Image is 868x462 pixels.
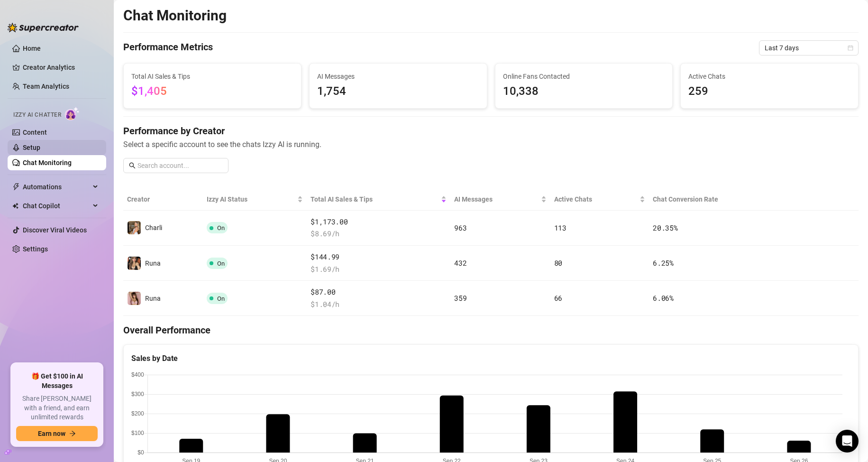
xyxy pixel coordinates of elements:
span: Charli [145,224,162,231]
a: Team Analytics [23,83,69,90]
span: 20.35 % [653,223,677,232]
span: 6.25 % [653,258,674,268]
a: Settings [23,245,48,253]
th: Izzy AI Status [203,188,307,211]
input: Search account... [137,160,223,171]
div: Open Intercom Messenger [836,430,859,453]
h4: Performance by Creator [123,124,859,138]
span: Active Chats [688,71,850,82]
img: Runa [128,292,141,305]
span: 10,338 [503,83,665,101]
a: Home [23,45,41,52]
th: Total AI Sales & Tips [307,188,450,211]
a: Discover Viral Videos [23,226,87,234]
span: 1,754 [317,83,479,101]
img: Chat Copilot [12,203,18,209]
span: Share [PERSON_NAME] with a friend, and earn unlimited rewards [16,394,98,422]
th: Creator [123,188,203,211]
span: AI Messages [454,194,539,204]
h2: Chat Monitoring [123,7,227,25]
img: logo-BBDzfeDw.svg [8,23,79,32]
a: Chat Monitoring [23,159,72,166]
span: Last 7 days [765,41,853,55]
span: 963 [454,223,466,232]
span: 6.06 % [653,293,674,303]
div: Sales by Date [131,352,850,364]
h4: Overall Performance [123,323,859,337]
span: $87.00 [311,286,447,298]
span: Active Chats [554,194,638,204]
span: On [217,295,225,302]
span: Total AI Sales & Tips [131,71,293,82]
a: Setup [23,144,40,151]
span: $ 1.69 /h [311,264,447,275]
img: Charli [128,221,141,234]
span: calendar [848,45,853,51]
th: AI Messages [450,188,550,211]
span: Total AI Sales & Tips [311,194,439,204]
span: Select a specific account to see the chats Izzy AI is running. [123,139,859,150]
span: $1,405 [131,84,167,98]
span: 359 [454,293,466,303]
img: Runa [128,257,141,270]
th: Chat Conversion Rate [649,188,785,211]
span: arrow-right [69,430,76,437]
img: AI Chatter [65,107,80,120]
span: Chat Copilot [23,198,90,213]
span: 259 [688,83,850,101]
span: search [129,162,136,169]
span: 🎁 Get $100 in AI Messages [16,372,98,390]
span: Online Fans Contacted [503,71,665,82]
span: thunderbolt [12,183,20,191]
span: Automations [23,179,90,194]
span: Izzy AI Chatter [13,111,61,120]
a: Content [23,129,47,136]
span: 66 [554,293,562,303]
span: Izzy AI Status [207,194,296,204]
span: Runa [145,259,161,267]
span: 113 [554,223,566,232]
th: Active Chats [550,188,649,211]
span: 80 [554,258,562,268]
span: $ 1.04 /h [311,299,447,310]
span: AI Messages [317,71,479,82]
button: Earn nowarrow-right [16,426,98,441]
span: On [217,260,225,267]
span: 432 [454,258,466,268]
a: Creator Analytics [23,60,99,75]
span: $1,173.00 [311,216,447,228]
span: Runa [145,295,161,302]
span: $ 8.69 /h [311,228,447,240]
span: $144.99 [311,251,447,263]
span: On [217,224,225,231]
span: Earn now [38,430,65,437]
h4: Performance Metrics [123,40,213,55]
span: build [5,449,11,455]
